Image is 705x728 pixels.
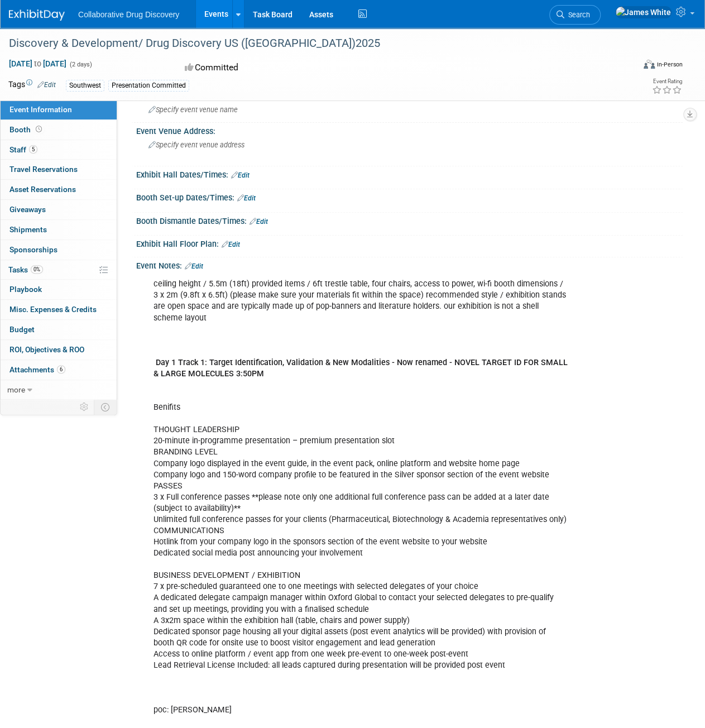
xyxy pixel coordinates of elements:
[32,59,43,68] span: to
[9,125,44,134] span: Booth
[1,200,117,219] a: Giveaways
[1,160,117,179] a: Travel Reservations
[1,380,117,400] a: more
[69,61,92,68] span: (2 days)
[57,365,65,373] span: 6
[148,106,238,114] span: Specify event venue name
[9,185,76,194] span: Asset Reservations
[549,5,601,25] a: Search
[8,59,67,69] span: [DATE] [DATE]
[222,241,240,248] a: Edit
[1,180,117,199] a: Asset Reservations
[231,171,250,179] a: Edit
[1,340,117,360] a: ROI, Objectives & ROO
[66,80,104,92] div: Southwest
[5,33,625,54] div: Discovery & Development/ Drug Discovery US ([GEOGRAPHIC_DATA])2025
[1,260,117,280] a: Tasks0%
[185,262,203,270] a: Edit
[9,365,65,374] span: Attachments
[136,213,683,227] div: Booth Dismantle Dates/Times:
[1,140,117,160] a: Staff5
[237,194,256,202] a: Edit
[136,236,683,250] div: Exhibit Hall Floor Plan:
[1,220,117,240] a: Shipments
[1,360,117,380] a: Attachments6
[1,120,117,140] a: Booth
[9,145,37,154] span: Staff
[9,225,47,234] span: Shipments
[181,58,395,78] div: Committed
[8,265,43,274] span: Tasks
[75,400,94,414] td: Personalize Event Tab Strip
[154,358,568,379] b: Day 1 Track 1: Target Identification, Validation & New Modalities - Now renamed - NOVEL TARGET ID...
[33,125,44,133] span: Booth not reserved yet
[9,205,46,214] span: Giveaways
[564,11,590,19] span: Search
[136,166,683,181] div: Exhibit Hall Dates/Times:
[31,265,43,274] span: 0%
[8,79,56,92] td: Tags
[148,141,244,149] span: Specify event venue address
[250,218,268,226] a: Edit
[9,325,35,334] span: Budget
[9,105,72,114] span: Event Information
[7,385,25,394] span: more
[136,123,683,137] div: Event Venue Address:
[644,60,655,69] img: Format-Inperson.png
[9,165,78,174] span: Travel Reservations
[656,60,683,69] div: In-Person
[37,81,56,89] a: Edit
[1,280,117,299] a: Playbook
[1,240,117,260] a: Sponsorships
[1,320,117,339] a: Budget
[584,58,683,75] div: Event Format
[29,145,37,154] span: 5
[108,80,189,92] div: Presentation Committed
[136,257,683,272] div: Event Notes:
[9,245,57,254] span: Sponsorships
[9,305,97,314] span: Misc. Expenses & Credits
[1,100,117,119] a: Event Information
[652,79,682,84] div: Event Rating
[615,6,672,18] img: James White
[78,10,179,19] span: Collaborative Drug Discovery
[1,300,117,319] a: Misc. Expenses & Credits
[9,345,84,354] span: ROI, Objectives & ROO
[136,189,683,204] div: Booth Set-up Dates/Times:
[94,400,117,414] td: Toggle Event Tabs
[9,285,42,294] span: Playbook
[9,9,65,21] img: ExhibitDay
